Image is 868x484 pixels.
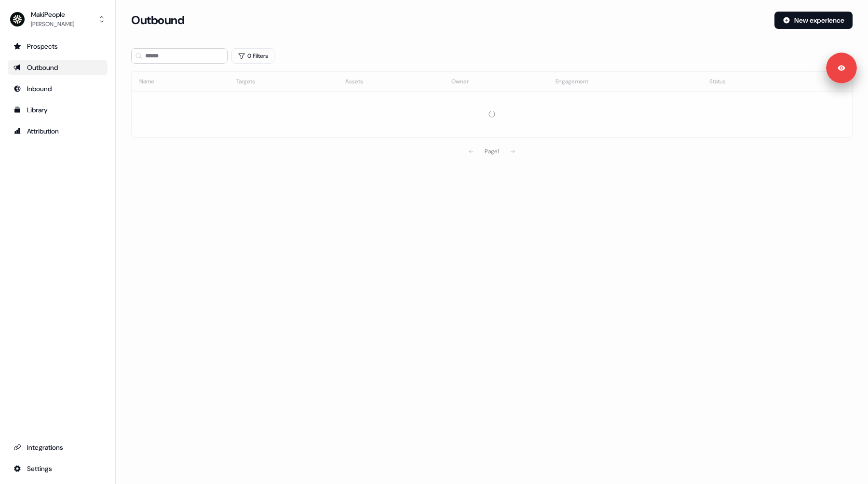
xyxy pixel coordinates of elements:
a: Go to templates [8,102,108,118]
div: MakiPeople [31,10,74,19]
div: Integrations [14,443,102,452]
a: Go to integrations [8,440,108,455]
div: Attribution [14,126,102,136]
div: Outbound [14,63,102,72]
div: Settings [14,464,102,473]
div: Inbound [14,84,102,94]
button: 0 Filters [231,48,274,64]
div: Prospects [14,41,102,51]
div: [PERSON_NAME] [31,19,74,29]
h3: Outbound [131,13,184,27]
a: Go to integrations [8,461,108,476]
a: Go to outbound experience [8,60,108,75]
a: Go to Inbound [8,81,108,96]
div: Library [14,105,102,115]
a: Go to prospects [8,39,108,54]
a: Go to attribution [8,123,108,139]
button: New experience [774,12,853,29]
button: MakiPeople[PERSON_NAME] [8,8,108,31]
